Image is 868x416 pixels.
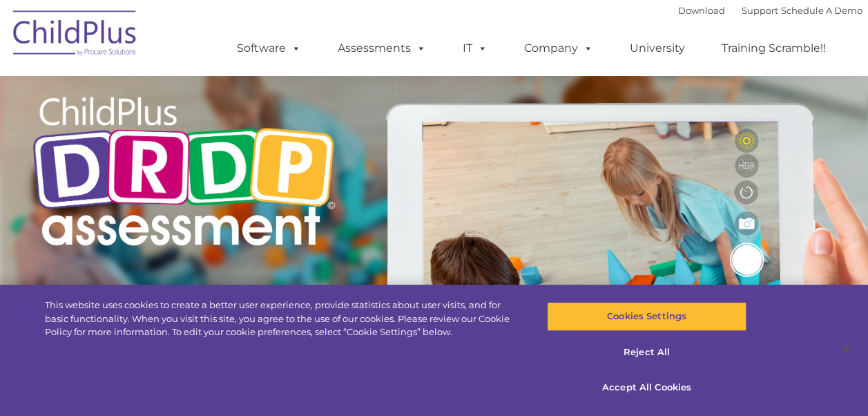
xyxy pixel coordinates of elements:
[708,35,840,62] a: Training Scramble!!
[45,299,521,339] div: This website uses cookies to create a better user experience, provide statistics about user visit...
[6,1,144,70] img: ChildPlus by Procare Solutions
[510,35,607,62] a: Company
[547,338,746,367] button: Reject All
[678,5,725,16] a: Download
[831,334,861,364] button: Close
[223,35,315,62] a: Software
[547,373,746,402] button: Accept All Cookies
[547,302,746,331] button: Cookies Settings
[27,78,340,269] img: Copyright - DRDP Logo Light
[616,35,699,62] a: University
[324,35,440,62] a: Assessments
[742,5,778,16] a: Support
[781,5,862,16] a: Schedule A Demo
[678,5,862,16] font: |
[449,35,501,62] a: IT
